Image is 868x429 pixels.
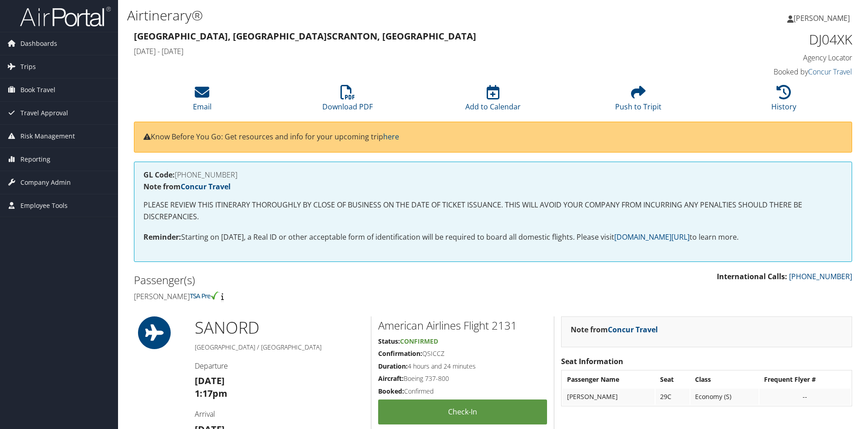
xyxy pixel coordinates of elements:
strong: [GEOGRAPHIC_DATA], [GEOGRAPHIC_DATA] Scranton, [GEOGRAPHIC_DATA] [134,30,476,42]
a: Concur Travel [181,182,231,192]
strong: Aircraft: [378,374,404,383]
a: [PERSON_NAME] [787,5,859,32]
td: Economy (S) [690,389,759,405]
h5: 4 hours and 24 minutes [378,362,547,371]
a: [PHONE_NUMBER] [789,271,852,281]
strong: Note from [571,325,658,335]
span: Reporting [20,148,50,171]
span: Travel Approval [20,102,68,124]
span: Book Travel [20,79,55,101]
a: Email [193,90,212,112]
h2: American Airlines Flight 2131 [378,318,547,333]
a: Concur Travel [608,325,658,335]
span: Confirmed [400,337,438,345]
span: Risk Management [20,125,75,148]
a: Check-in [378,399,547,424]
a: Download PDF [322,90,373,112]
p: Starting on [DATE], a Real ID or other acceptable form of identification will be required to boar... [143,232,843,243]
img: airportal-logo.png [20,6,111,27]
a: here [383,132,399,142]
a: History [771,90,796,112]
h5: [GEOGRAPHIC_DATA] / [GEOGRAPHIC_DATA] [195,343,364,352]
h4: Agency Locator [683,53,852,63]
h4: Arrival [195,409,364,419]
strong: Seat Information [561,356,623,366]
a: Push to Tripit [615,90,661,112]
th: Class [690,371,759,388]
h4: [PHONE_NUMBER] [143,171,843,178]
h4: Booked by [683,67,852,77]
a: [DOMAIN_NAME][URL] [614,232,690,242]
span: Trips [20,55,36,78]
strong: [DATE] [195,375,225,387]
td: 29C [656,389,690,405]
img: tsa-precheck.png [190,291,219,300]
h5: Confirmed [378,387,547,396]
strong: 1:17pm [195,387,227,399]
h5: QSICCZ [378,349,547,358]
h1: Airtinerary® [127,6,615,25]
h5: Boeing 737-800 [378,374,547,383]
td: [PERSON_NAME] [562,389,655,405]
div: -- [764,393,846,401]
strong: Status: [378,337,400,345]
h2: Passenger(s) [134,272,486,288]
strong: Duration: [378,362,408,370]
p: Know Before You Go: Get resources and info for your upcoming trip [143,131,843,143]
h4: Departure [195,361,364,371]
span: [PERSON_NAME] [794,13,850,23]
th: Frequent Flyer # [759,371,851,388]
h1: DJ04XK [683,30,852,49]
th: Seat [656,371,690,388]
strong: Note from [143,182,231,192]
p: PLEASE REVIEW THIS ITINERARY THOROUGHLY BY CLOSE OF BUSINESS ON THE DATE OF TICKET ISSUANCE. THIS... [143,199,843,222]
h1: SAN ORD [195,316,364,339]
th: Passenger Name [562,371,655,388]
a: Add to Calendar [465,90,521,112]
strong: GL Code: [143,170,175,180]
h4: [DATE] - [DATE] [134,46,669,56]
span: Company Admin [20,171,71,194]
span: Employee Tools [20,194,68,217]
span: Dashboards [20,32,57,55]
h4: [PERSON_NAME] [134,291,486,301]
strong: Booked: [378,387,404,395]
strong: Reminder: [143,232,181,242]
a: Concur Travel [808,67,852,77]
strong: International Calls: [717,271,787,281]
strong: Confirmation: [378,349,422,358]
